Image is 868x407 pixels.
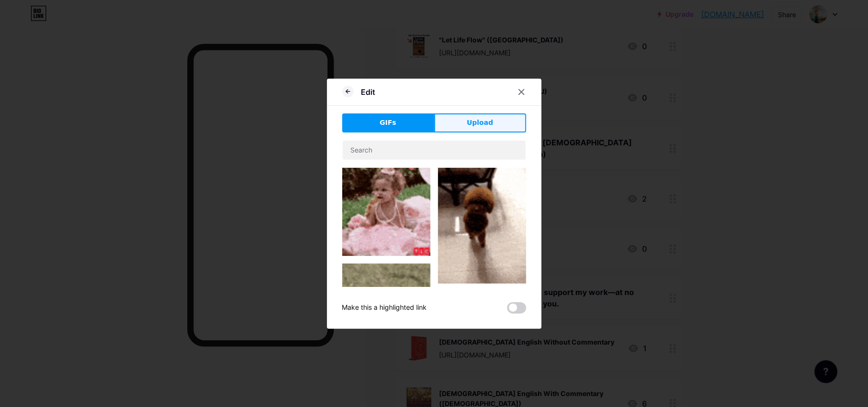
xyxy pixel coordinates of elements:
[434,113,526,132] button: Upload
[380,118,397,128] span: GIFs
[343,141,526,160] input: Search
[342,113,434,132] button: GIFs
[438,168,526,284] img: Gihpy
[342,302,427,314] div: Make this a highlighted link
[361,86,376,98] div: Edit
[467,118,493,128] span: Upload
[342,168,430,256] img: Gihpy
